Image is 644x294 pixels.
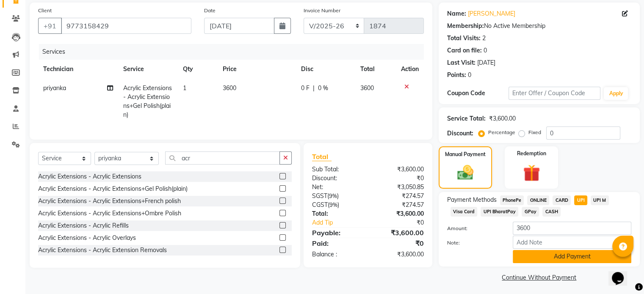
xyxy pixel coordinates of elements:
span: GPay [522,207,539,217]
div: Payable: [306,228,368,238]
div: Coupon Code [447,89,509,98]
div: ₹3,600.00 [489,114,516,123]
div: 2 [482,34,486,43]
div: ₹3,600.00 [368,165,430,174]
div: Paid: [306,238,368,248]
img: _cash.svg [452,163,478,182]
div: ₹3,600.00 [368,228,430,238]
div: ₹3,600.00 [368,250,430,259]
div: Net: [306,183,368,192]
input: Search by Name/Mobile/Email/Code [61,18,191,34]
th: Technician [38,60,118,79]
div: Acrylic Extensions - Acrylic Extension Removals [38,246,167,255]
div: ₹0 [378,218,430,227]
span: Total [312,152,332,161]
div: Acrylic Extensions - Acrylic Overlays [38,234,136,242]
span: SGST [312,192,327,200]
span: Acrylic Extensions - Acrylic Extensions+Gel Polish(plain) [123,84,171,118]
img: _gift.svg [518,162,545,184]
div: Acrylic Extensions - Acrylic Extensions+Gel Polish(plain) [38,184,188,193]
div: Last Visit: [447,58,475,67]
label: Manual Payment [445,151,486,158]
label: Note: [441,239,506,247]
span: CASH [542,207,561,217]
div: Acrylic Extensions - Acrylic Extensions [38,172,141,181]
div: Acrylic Extensions - Acrylic Refills [38,221,129,230]
span: UPI [574,195,587,205]
th: Qty [178,60,218,79]
span: CGST [312,201,328,209]
span: 9% [329,192,337,199]
input: Add Note [513,236,631,249]
a: Continue Without Payment [440,273,638,282]
span: 0 F [301,84,310,93]
div: Acrylic Extensions - Acrylic Extensions+French polish [38,197,181,206]
button: Add Payment [513,250,631,263]
span: UPI BharatPay [481,207,518,217]
th: Service [118,60,178,79]
label: Redemption [517,150,546,157]
label: Percentage [488,129,515,136]
span: | [313,84,315,93]
input: Enter Offer / Coupon Code [509,87,601,100]
div: Balance : [306,250,368,259]
div: ₹0 [368,174,430,183]
th: Action [396,60,424,79]
div: Points: [447,71,466,80]
button: +91 [38,18,62,34]
th: Disc [296,60,356,79]
div: Sub Total: [306,165,368,174]
div: Total: [306,209,368,218]
div: Discount: [447,129,473,138]
span: ONLINE [527,195,549,205]
div: Acrylic Extensions - Acrylic Extensions+Ombre Polish [38,209,181,218]
span: Payment Methods [447,195,497,204]
div: Discount: [306,174,368,183]
div: 0 [468,71,471,80]
a: Add Tip [306,218,378,227]
input: Amount [513,222,631,235]
span: UPI M [591,195,609,205]
input: Search or Scan [165,151,280,165]
div: No Active Membership [447,22,631,30]
div: ₹3,600.00 [368,209,430,218]
div: Total Visits: [447,34,481,43]
div: ₹274.57 [368,201,430,209]
span: CARD [553,195,571,205]
div: Services [39,44,430,60]
span: 1 [183,84,186,92]
div: Service Total: [447,114,486,123]
span: Visa Card [451,207,478,217]
span: 3600 [223,84,236,92]
div: ( ) [306,201,368,209]
label: Amount: [441,225,506,232]
th: Total [355,60,395,79]
label: Fixed [528,129,541,136]
th: Price [218,60,296,79]
div: Membership: [447,22,484,30]
div: Name: [447,9,466,18]
span: 3600 [360,84,374,92]
iframe: chat widget [608,260,636,286]
span: PhonePe [500,195,524,205]
span: 0 % [318,84,328,93]
div: ₹274.57 [368,192,430,201]
div: [DATE] [477,58,495,67]
div: Card on file: [447,46,482,55]
div: ( ) [306,192,368,201]
button: Apply [604,87,628,100]
div: ₹3,050.85 [368,183,430,192]
div: 0 [484,46,487,55]
label: Invoice Number [304,7,340,14]
div: ₹0 [368,238,430,248]
a: [PERSON_NAME] [468,9,515,18]
label: Client [38,7,52,14]
span: priyanka [43,84,66,92]
label: Date [204,7,216,14]
span: 9% [329,201,337,208]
